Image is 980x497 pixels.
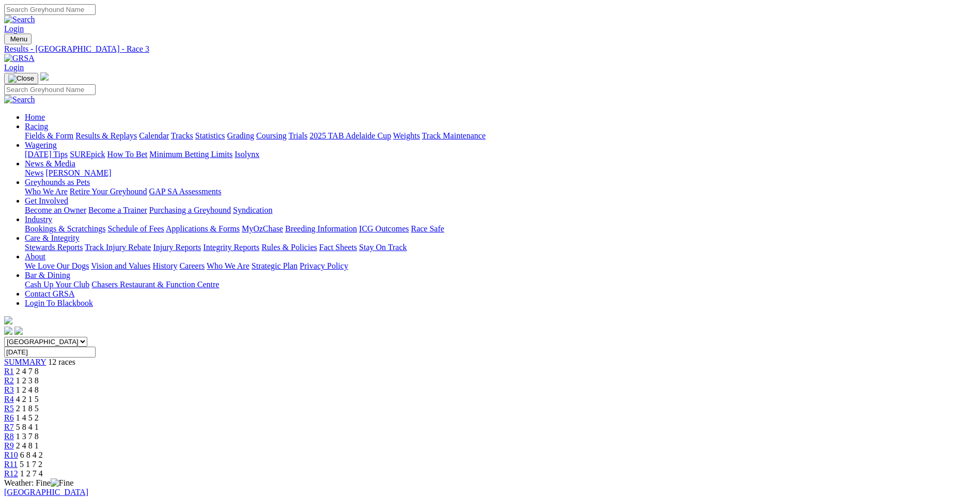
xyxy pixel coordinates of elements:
[25,299,93,307] a: Login To Blackbook
[25,131,73,140] a: Fields & Form
[25,187,68,196] a: Who We Are
[309,131,391,140] a: 2025 TAB Adelaide Cup
[152,261,177,270] a: History
[4,432,14,441] a: R8
[16,423,39,431] span: 5 8 4 1
[4,413,14,422] a: R6
[4,478,73,487] span: Weather: Fine
[14,327,23,335] img: twitter.svg
[16,395,39,403] span: 4 2 1 5
[25,159,75,168] a: News & Media
[25,224,976,234] div: Industry
[16,367,39,376] span: 2 4 7 8
[20,451,43,459] span: 6 8 4 2
[4,327,12,335] img: facebook.svg
[233,206,272,214] a: Syndication
[91,261,150,270] a: Vision and Values
[16,413,39,422] span: 1 4 5 2
[179,261,205,270] a: Careers
[4,73,38,84] button: Toggle navigation
[422,131,486,140] a: Track Maintenance
[285,224,357,233] a: Breeding Information
[4,488,88,496] a: [GEOGRAPHIC_DATA]
[4,404,14,413] a: R5
[16,404,39,413] span: 2 1 8 5
[4,54,35,63] img: GRSA
[256,131,287,140] a: Coursing
[25,178,90,187] a: Greyhounds as Pets
[25,131,976,141] div: Racing
[16,376,39,385] span: 1 2 3 8
[25,168,43,177] a: News
[20,460,42,469] span: 5 1 7 2
[359,243,407,252] a: Stay On Track
[4,358,46,366] a: SUMMARY
[25,168,976,178] div: News & Media
[4,451,18,459] a: R10
[107,150,148,159] a: How To Bet
[195,131,225,140] a: Statistics
[25,122,48,131] a: Racing
[4,441,14,450] span: R9
[25,150,68,159] a: [DATE] Tips
[149,206,231,214] a: Purchasing a Greyhound
[411,224,444,233] a: Race Safe
[203,243,259,252] a: Integrity Reports
[4,347,96,358] input: Select date
[45,168,111,177] a: [PERSON_NAME]
[149,187,222,196] a: GAP SA Assessments
[91,280,219,289] a: Chasers Restaurant & Function Centre
[4,423,14,431] a: R7
[4,395,14,403] a: R4
[4,15,35,24] img: Search
[20,469,43,478] span: 1 2 7 4
[242,224,283,233] a: MyOzChase
[4,95,35,104] img: Search
[359,224,409,233] a: ICG Outcomes
[8,74,34,83] img: Close
[227,131,254,140] a: Grading
[88,206,147,214] a: Become a Trainer
[16,441,39,450] span: 2 4 8 1
[252,261,298,270] a: Strategic Plan
[139,131,169,140] a: Calendar
[25,224,105,233] a: Bookings & Scratchings
[4,367,14,376] a: R1
[25,196,68,205] a: Get Involved
[70,150,105,159] a: SUREpick
[4,44,976,54] a: Results - [GEOGRAPHIC_DATA] - Race 3
[4,460,18,469] a: R11
[25,113,45,121] a: Home
[4,469,18,478] span: R12
[25,243,83,252] a: Stewards Reports
[4,63,24,72] a: Login
[4,385,14,394] a: R3
[300,261,348,270] a: Privacy Policy
[85,243,151,252] a: Track Injury Rebate
[4,376,14,385] a: R2
[51,478,73,488] img: Fine
[261,243,317,252] a: Rules & Policies
[25,234,80,242] a: Care & Integrity
[25,206,86,214] a: Become an Owner
[207,261,250,270] a: Who We Are
[16,432,39,441] span: 1 3 7 8
[25,187,976,196] div: Greyhounds as Pets
[319,243,357,252] a: Fact Sheets
[25,280,89,289] a: Cash Up Your Club
[149,150,232,159] a: Minimum Betting Limits
[4,84,96,95] input: Search
[288,131,307,140] a: Trials
[48,358,75,366] span: 12 races
[4,4,96,15] input: Search
[70,187,147,196] a: Retire Your Greyhound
